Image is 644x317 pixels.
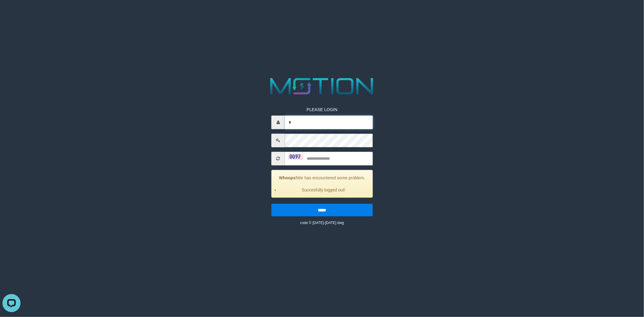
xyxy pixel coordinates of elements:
img: captcha [288,154,303,160]
img: MOTION_logo.png [266,75,378,98]
li: Succesfully logged out! [279,187,368,193]
small: code © [DATE]-[DATE] dwg [300,220,344,225]
strong: Whoops! [279,175,297,180]
button: Open LiveChat chat widget [2,2,21,21]
p: PLEASE LOGIN [271,106,373,112]
div: We has encountered some problem. [271,170,373,197]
